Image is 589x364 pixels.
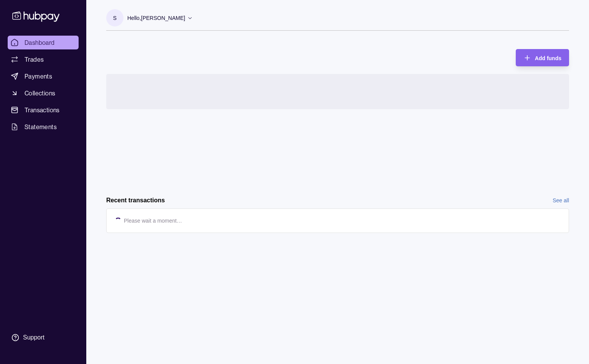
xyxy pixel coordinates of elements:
a: Transactions [8,103,79,117]
a: Collections [8,86,79,100]
h2: Recent transactions [106,196,165,205]
span: Payments [25,72,52,81]
span: Collections [25,89,55,98]
a: Support [8,330,79,346]
span: Transactions [25,105,60,115]
button: Add funds [516,49,569,66]
a: Trades [8,52,79,66]
div: Support [23,333,44,342]
a: See all [553,196,569,205]
span: Statements [25,122,57,131]
a: Statements [8,120,79,134]
p: Please wait a moment… [124,216,182,225]
p: Hello, [PERSON_NAME] [127,14,185,22]
span: Trades [25,55,44,64]
p: S [113,14,117,22]
span: Dashboard [25,38,55,47]
a: Payments [8,69,79,83]
a: Dashboard [8,36,79,49]
span: Add funds [535,55,561,61]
